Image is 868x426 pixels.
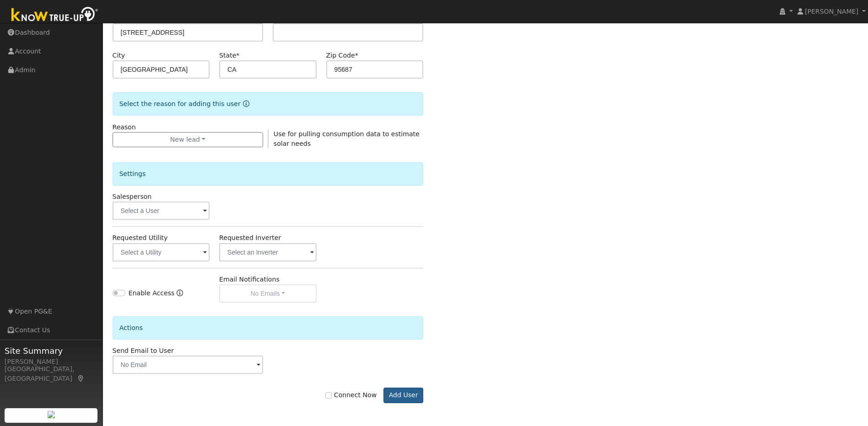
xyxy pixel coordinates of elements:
label: Zip Code [326,51,358,60]
img: Know True-Up [7,5,103,26]
span: Required [236,52,239,59]
div: Settings [113,162,424,186]
label: Salesperson [113,192,152,202]
input: Select a Utility [113,243,210,261]
button: Add User [383,388,423,403]
div: [PERSON_NAME] [5,357,98,367]
input: Select a User [113,202,210,220]
button: New lead [113,132,263,148]
img: retrieve [48,411,55,418]
label: City [113,51,125,60]
div: Actions [113,316,424,340]
span: [PERSON_NAME] [805,8,858,15]
input: No Email [113,356,263,374]
label: Enable Access [129,288,175,298]
input: Connect Now [325,392,332,399]
span: Use for pulling consumption data to estimate solar needs [274,130,420,147]
a: Reason for new user [241,100,249,107]
div: Select the reason for adding this user [113,92,424,116]
label: Requested Utility [113,233,168,243]
div: [GEOGRAPHIC_DATA], [GEOGRAPHIC_DATA] [5,364,98,383]
span: Required [355,52,358,59]
label: Connect Now [325,390,377,400]
a: Enable Access [177,288,183,303]
label: State [219,51,239,60]
span: Site Summary [5,345,98,357]
label: Requested Inverter [219,233,281,243]
label: Reason [113,122,136,132]
label: Email Notifications [219,275,280,284]
label: Send Email to User [113,346,174,356]
input: Select an Inverter [219,243,316,261]
a: Map [77,375,85,382]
